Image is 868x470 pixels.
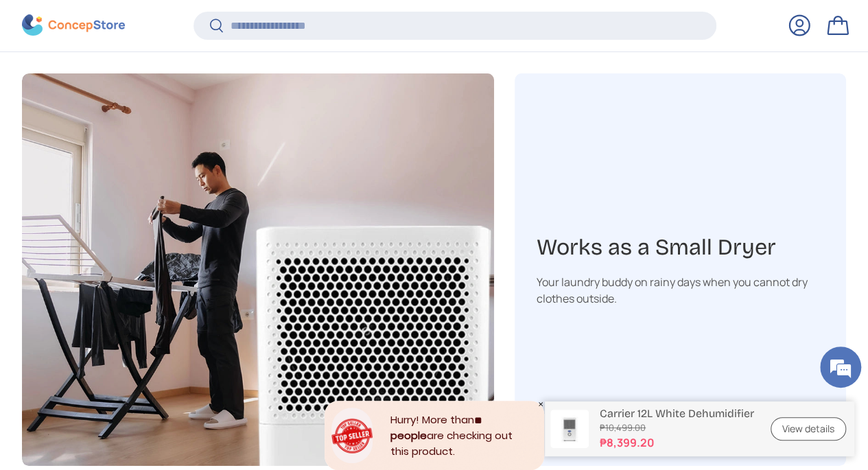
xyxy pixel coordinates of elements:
[7,319,261,367] textarea: Type your message and hit 'Enter'
[71,77,231,95] div: Chat with us now
[22,15,125,36] img: ConcepStore
[537,401,544,408] div: Close
[550,410,589,448] img: carrier-dehumidifier-12-liter-full-view-concepstore
[600,421,754,434] s: ₱10,499.00
[22,73,494,466] img: Works as a Small Dryer
[600,407,754,420] p: Carrier 12L White Dehumidifier
[771,417,846,441] a: View details
[225,7,258,40] div: Minimize live chat window
[537,274,824,307] div: Your laundry buddy on rainy days when you cannot dry clothes outside.
[80,145,189,283] span: We're online!
[600,434,754,451] strong: ₱8,399.20
[537,233,824,263] h3: Works as a Small Dryer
